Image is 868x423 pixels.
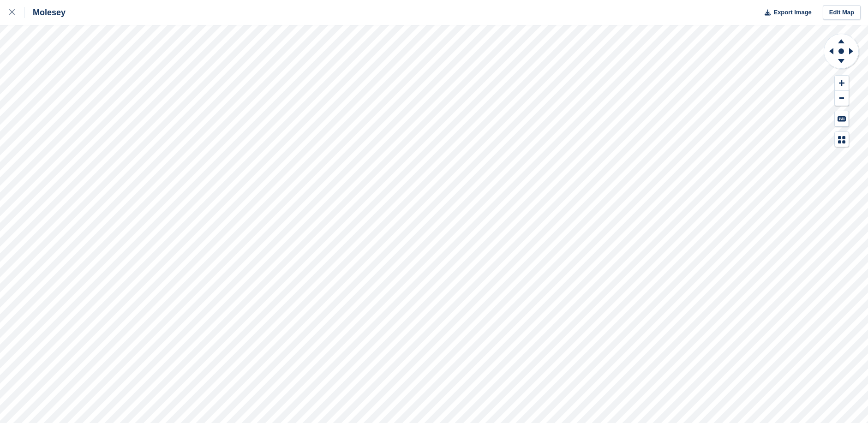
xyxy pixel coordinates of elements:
button: Zoom Out [835,91,849,106]
div: Molesey [24,7,66,18]
button: Keyboard Shortcuts [835,111,849,126]
button: Map Legend [835,132,849,147]
a: Edit Map [823,5,861,20]
button: Export Image [759,5,812,20]
button: Zoom In [835,76,849,91]
span: Export Image [773,8,811,17]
